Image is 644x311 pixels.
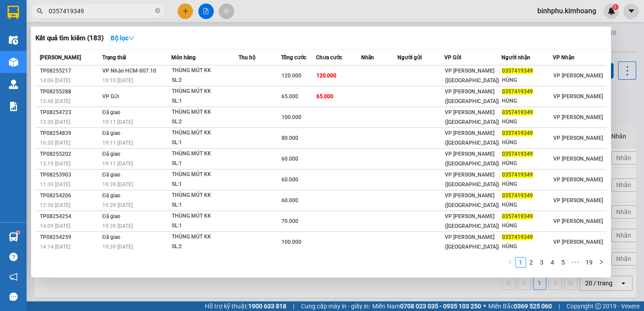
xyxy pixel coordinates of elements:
span: VP [PERSON_NAME] ([GEOGRAPHIC_DATA]) [445,68,499,84]
li: 1 [515,257,526,268]
div: SL: 1 [172,159,238,169]
span: VP [PERSON_NAME] ([GEOGRAPHIC_DATA]) [4,30,89,46]
span: VP [PERSON_NAME] [553,218,602,224]
a: 2 [526,257,536,267]
span: 0357419349 [502,109,533,115]
p: NHẬN: [4,30,129,46]
span: VP [PERSON_NAME] ([GEOGRAPHIC_DATA]) [445,234,499,250]
span: Nhãn [361,54,374,61]
div: THÙNG MÚT KK [172,149,238,159]
div: THÙNG MÚT KK [172,232,238,242]
span: VP [PERSON_NAME] ([GEOGRAPHIC_DATA]) [445,213,499,229]
span: 0357419349 [502,130,533,136]
span: 16:20 [DATE] [40,140,70,146]
span: VP [PERSON_NAME] [553,114,602,120]
div: THÙNG MÚT KK [172,108,238,117]
span: 0971371066 - [4,48,71,56]
div: TP08255217 [40,66,100,76]
div: HÙNG [502,138,552,147]
span: VP Gửi [444,54,461,61]
span: Chưa cước [316,54,342,61]
span: VP [PERSON_NAME] ([GEOGRAPHIC_DATA]) [445,192,499,208]
span: 14:06 [DATE] [40,77,70,84]
div: TP08255202 [40,150,100,159]
span: close-circle [155,7,160,15]
span: 19:11 [DATE] [102,161,133,167]
div: HÙNG [502,76,552,85]
span: GIAO: [4,58,21,66]
li: Next Page [596,257,606,268]
span: VP [PERSON_NAME] [553,156,602,162]
span: 0357419349 [502,192,533,199]
span: VP [PERSON_NAME] ([GEOGRAPHIC_DATA]) [445,109,499,125]
div: THÙNG MÚT KK [172,87,238,96]
span: VP [PERSON_NAME] ([GEOGRAPHIC_DATA]) [445,88,499,104]
span: 19:11 [DATE] [102,119,133,125]
img: solution-icon [9,102,18,111]
span: VP [PERSON_NAME] [553,197,602,203]
span: VP [PERSON_NAME] ([GEOGRAPHIC_DATA]) [445,151,499,167]
span: search [37,8,43,14]
span: 60.000 [281,177,298,183]
strong: BIÊN NHẬN GỬI HÀNG [30,5,103,13]
div: THÙNG MÚT KK [172,66,238,76]
div: SL: 1 [172,200,238,210]
span: VP Nhận HCM-007.10 [102,68,156,74]
p: GỬI: [4,17,129,26]
span: 65.000 [281,93,298,100]
span: Đã giao [102,234,120,240]
span: 14:09 [DATE] [40,223,70,229]
span: 65.000 [316,93,333,100]
div: SL: 1 [172,221,238,231]
span: ••• [568,257,582,268]
span: NHUNG [47,48,71,56]
a: 5 [558,257,568,267]
div: HÙNG [502,180,552,189]
span: 70.000 [281,218,298,224]
a: 1 [516,257,525,267]
div: TP08255288 [40,87,100,96]
div: TP08254254 [40,212,100,221]
a: 4 [548,257,557,267]
span: Đã giao [102,130,120,136]
span: Trạng thái [102,54,126,61]
div: HÙNG [502,96,552,106]
span: down [128,35,135,41]
span: 80.000 [281,135,298,141]
span: notification [9,273,18,281]
div: HÙNG [502,221,552,230]
span: 14:14 [DATE] [40,244,70,250]
span: Đã giao [102,151,120,157]
span: VP Nhận [552,54,574,61]
span: 19:39 [DATE] [102,202,133,208]
div: THÙNG MÚT KK [172,191,238,200]
div: TP08254206 [40,191,100,200]
span: 0357419349 [502,151,533,157]
span: 19:11 [DATE] [102,140,133,146]
span: 120.000 [281,73,301,79]
div: THÙNG MÚT KK [172,170,238,180]
li: 2 [526,257,536,268]
div: SL: 1 [172,180,238,189]
div: SL: 2 [172,76,238,85]
button: right [596,257,606,268]
span: 120.000 [316,73,336,79]
span: 100.000 [281,239,301,245]
span: 13:30 [DATE] [40,119,70,125]
div: TP08254839 [40,129,100,138]
span: VP Gửi [102,93,119,100]
h3: Kết quả tìm kiếm ( 183 ) [35,34,104,43]
span: VP [PERSON_NAME] - [18,17,110,26]
span: 0357419349 [502,172,533,178]
span: message [9,292,18,301]
div: TP08254723 [40,108,100,117]
button: left [505,257,515,268]
span: 19:39 [DATE] [102,181,133,188]
li: Previous Page [505,257,515,268]
span: VP [PERSON_NAME] [553,93,602,100]
div: HÙNG [502,242,552,251]
li: Next 5 Pages [568,257,582,268]
span: 15:48 [DATE] [40,98,70,104]
li: 5 [558,257,568,268]
div: TP08253903 [40,170,100,180]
